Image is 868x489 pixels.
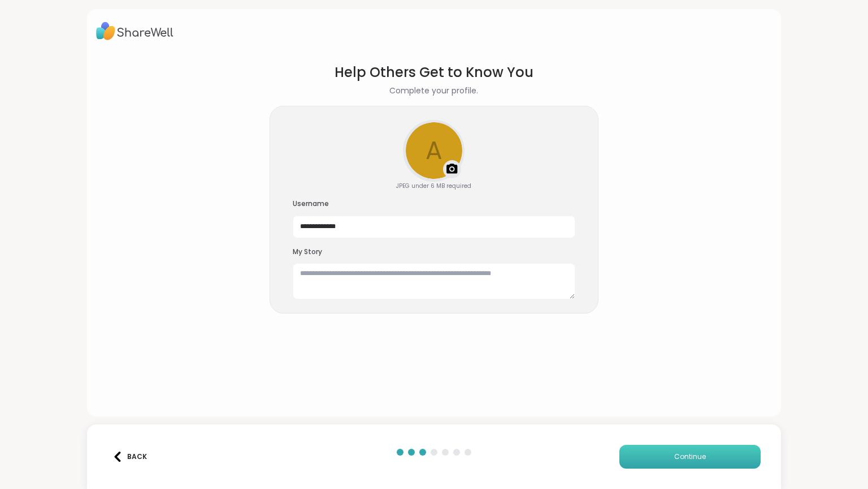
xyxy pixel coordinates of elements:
[619,445,761,469] button: Continue
[389,85,478,97] h2: Complete your profile.
[293,199,575,209] h3: Username
[396,182,471,190] div: JPEG under 6 MB required
[112,452,147,462] div: Back
[674,452,706,462] span: Continue
[96,18,173,44] img: ShareWell Logo
[107,445,153,469] button: Back
[335,62,533,83] h1: Help Others Get to Know You
[293,247,575,257] h3: My Story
